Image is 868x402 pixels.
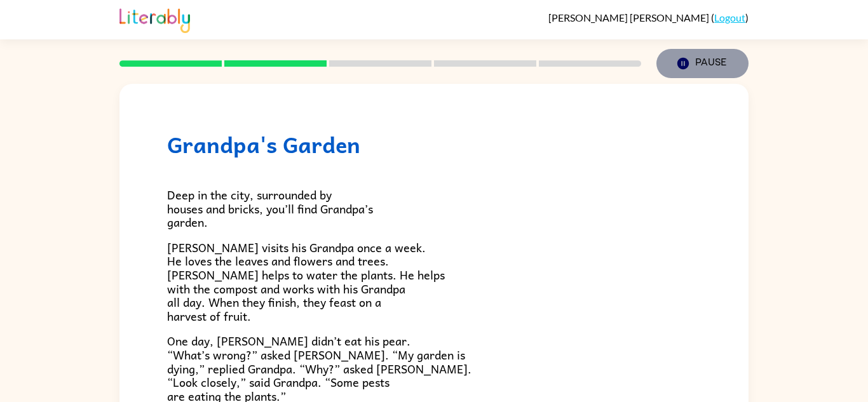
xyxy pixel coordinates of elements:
[656,49,749,78] button: Pause
[167,131,701,157] h1: Grandpa's Garden
[119,5,190,33] img: Literably
[714,11,745,23] a: Logout
[167,185,373,231] span: Deep in the city, surrounded by houses and bricks, you’ll find Grandpa’s garden.
[548,11,749,23] div: ( )
[548,11,711,23] span: [PERSON_NAME] [PERSON_NAME]
[167,238,445,325] span: [PERSON_NAME] visits his Grandpa once a week. He loves the leaves and flowers and trees. [PERSON_...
